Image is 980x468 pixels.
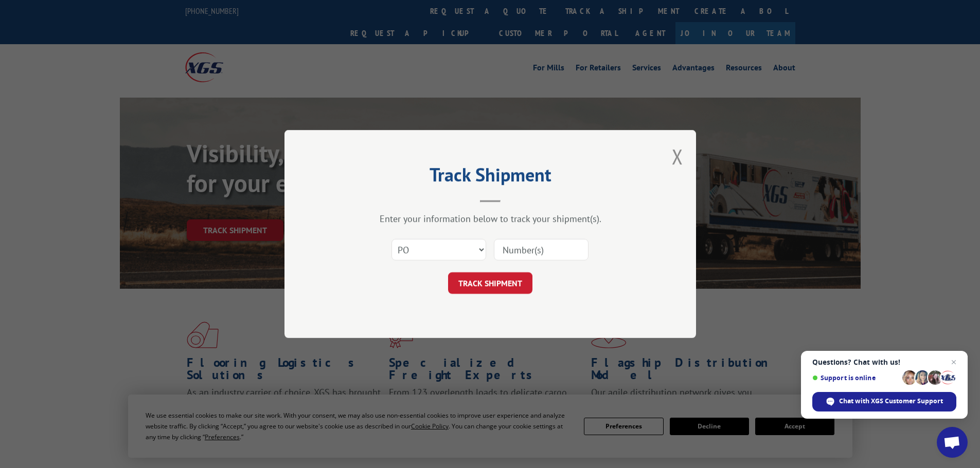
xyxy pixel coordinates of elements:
[494,239,589,260] input: Number(s)
[839,397,943,406] span: Chat with XGS Customer Support
[336,167,645,187] h2: Track Shipment
[672,143,683,170] button: Close modal
[336,213,645,224] div: Enter your information below to track your shipment(s).
[812,374,899,382] span: Support is online
[937,427,968,458] a: Open chat
[812,358,956,366] span: Questions? Chat with us!
[448,272,532,294] button: TRACK SHIPMENT
[812,392,956,411] span: Chat with XGS Customer Support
